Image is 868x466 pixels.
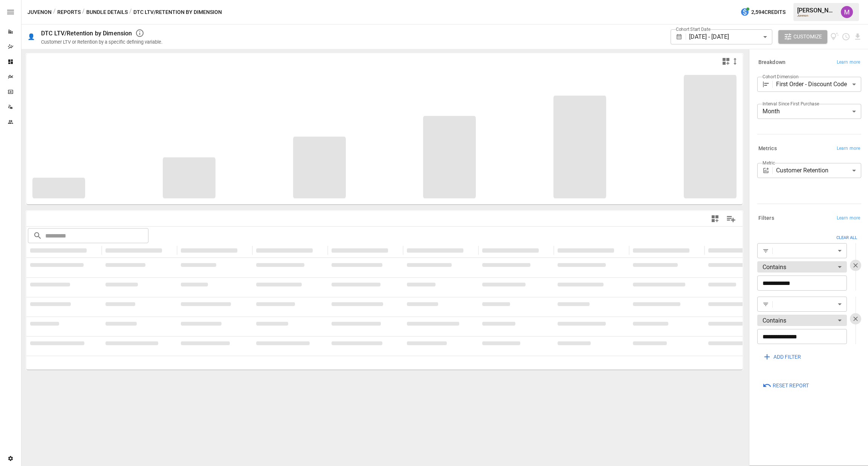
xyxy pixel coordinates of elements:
[87,245,98,256] button: Sort
[836,2,857,23] button: Umer Muhammed
[797,14,836,17] div: Juvenon
[758,214,774,222] h6: Filters
[676,26,711,32] label: Cohort Start Date
[163,245,173,256] button: Sort
[86,8,128,17] button: Bundle Details
[830,30,839,44] button: View documentation
[763,160,775,166] label: Metric
[539,245,550,256] button: Sort
[837,215,860,222] span: Learn more
[757,104,861,119] div: Month
[737,5,789,19] button: 2,594Credits
[53,8,56,17] div: /
[763,101,819,107] label: Interval Since First Purchase
[778,30,827,44] button: Customize
[723,210,740,227] button: Manage Columns
[689,29,772,44] div: [DATE] - [DATE]
[837,59,860,66] span: Learn more
[41,30,132,37] div: DTC LTV/Retention by Dimension
[841,6,853,18] img: Umer Muhammed
[389,245,399,256] button: Sort
[313,245,324,256] button: Sort
[757,350,806,364] button: ADD FILTER
[751,8,785,17] span: 2,594 Credits
[57,8,81,17] button: Reports
[797,7,836,14] div: [PERSON_NAME]
[776,77,861,92] div: First Order - Discount Code
[757,379,814,392] button: Reset Report
[615,245,625,256] button: Sort
[773,381,809,390] span: Reset Report
[763,73,798,80] label: Cohort Dimension
[82,8,85,17] div: /
[690,245,701,256] button: Sort
[238,245,249,256] button: Sort
[757,259,847,274] div: Contains
[793,32,822,41] span: Customize
[842,32,850,41] button: Schedule report
[41,39,162,45] div: Customer LTV or Retention by a specific defining variable.
[832,233,861,244] button: Clear ALl
[129,8,132,17] div: /
[464,245,475,256] button: Sort
[28,33,35,40] div: 👤
[853,32,862,41] button: Download report
[837,145,860,152] span: Learn more
[773,352,801,362] span: ADD FILTER
[757,313,847,328] div: Contains
[776,163,861,178] div: Customer Retention
[758,58,785,67] h6: Breakdown
[28,8,52,17] button: Juvenon
[758,145,777,153] h6: Metrics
